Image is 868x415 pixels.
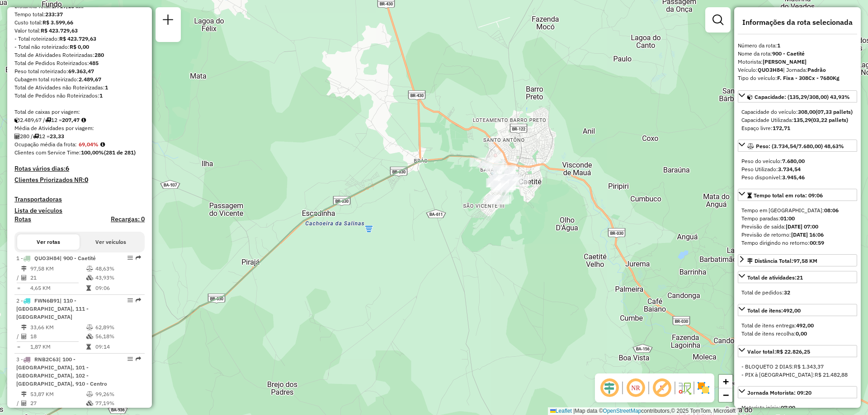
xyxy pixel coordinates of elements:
[81,117,86,123] i: Meta Caixas/viagem: 205,07 Diferença: 2,40
[21,392,27,397] i: Distância Total
[14,108,145,116] div: Total de caixas por viagem:
[784,289,790,296] strong: 32
[786,223,818,230] strong: [DATE] 07:00
[791,231,824,238] strong: [DATE] 16:06
[127,255,133,261] em: Opções
[16,284,21,293] td: =
[14,215,31,223] h4: Rotas
[741,363,854,371] div: - BLOQUETO 2 DIAS:
[16,255,96,261] span: 1 -
[50,133,64,140] strong: 23,33
[719,375,732,388] a: Zoom in
[741,173,854,182] div: Peso disponível:
[14,176,145,184] h4: Clientes Priorizados NR:
[30,323,86,332] td: 33,66 KM
[14,116,145,124] div: 2.489,67 / 12 =
[738,254,857,266] a: Distância Total:97,58 KM
[741,206,854,214] div: Tempo em [GEOGRAPHIC_DATA]:
[783,66,826,73] span: | Jornada:
[738,203,857,251] div: Tempo total em rota: 09:06
[21,275,27,280] i: Total de Atividades
[780,215,795,222] strong: 01:00
[95,264,141,273] td: 48,63%
[14,165,145,173] h4: Rotas vários dias:
[14,75,145,84] div: Cubagem total roteirizado:
[738,386,857,398] a: Jornada Motorista: 09:20
[738,285,857,300] div: Total de atividades:21
[719,388,732,402] a: Zoom out
[104,149,136,156] strong: (281 de 281)
[625,377,646,399] span: Ocultar NR
[777,42,780,49] strong: 1
[677,381,692,395] img: Fluxo de ruas
[738,189,857,201] a: Tempo total em rota: 09:06
[86,275,93,280] i: % de utilização da cubagem
[16,399,21,408] td: /
[793,117,811,123] strong: 135,29
[738,90,857,103] a: Capacidade: (135,29/308,00) 43,93%
[738,140,857,152] a: Peso: (3.734,54/7.680,00) 48,63%
[30,264,86,273] td: 97,58 KM
[80,234,142,250] button: Ver veículos
[741,165,854,173] div: Peso Utilizado:
[548,407,738,415] div: Map data © contributors,© 2025 TomTom, Microsoft
[756,143,844,149] span: Peso: (3.734,54/7.680,00) 48,63%
[14,196,145,203] h4: Transportadoras
[754,192,823,199] span: Tempo total em rota: 09:06
[738,50,857,58] div: Nome da rota:
[59,35,96,42] strong: R$ 423.729,63
[778,166,801,173] strong: 3.734,54
[99,92,103,99] strong: 1
[86,344,91,350] i: Tempo total em rota
[95,284,141,293] td: 09:06
[782,158,805,164] strong: 7.680,00
[45,117,51,123] i: Total de rotas
[741,214,854,223] div: Tempo paradas:
[14,134,20,139] i: Total de Atividades
[798,108,816,115] strong: 308,00
[21,325,27,330] i: Distância Total
[776,348,810,355] strong: R$ 22.826,25
[30,390,86,399] td: 53,87 KM
[127,356,133,362] em: Opções
[21,266,27,271] i: Distância Total
[747,389,811,397] div: Jornada Motorista: 09:20
[14,84,145,92] div: Total de Atividades não Roteirizadas:
[651,377,673,399] span: Exibir rótulo
[738,271,857,283] a: Total de atividades:21
[14,19,145,27] div: Custo total:
[86,401,93,406] i: % de utilização da cubagem
[30,284,86,293] td: 4,65 KM
[30,342,86,351] td: 1,87 KM
[781,404,795,411] strong: 07:00
[738,359,857,382] div: Valor total:R$ 22.826,25
[723,389,729,401] span: −
[21,401,27,406] i: Total de Atividades
[45,11,63,18] strong: 233:37
[14,35,145,43] div: - Total roteirizado:
[68,68,94,75] strong: 69.363,47
[741,371,854,379] div: - PIX à [GEOGRAPHIC_DATA]:
[14,117,20,123] i: Cubagem total roteirizado
[95,342,141,351] td: 09:14
[136,298,141,303] em: Rota exportada
[30,273,86,282] td: 21
[79,141,99,148] strong: 69,04%
[95,399,141,408] td: 77,19%
[811,117,848,123] strong: (03,22 pallets)
[747,307,801,315] div: Total de itens:
[95,323,141,332] td: 62,89%
[810,239,824,246] strong: 00:59
[60,255,96,261] span: | 900 - Caetité
[807,66,826,73] strong: Padrão
[741,158,805,164] span: Peso do veículo:
[14,27,145,35] div: Valor total:
[14,59,145,67] div: Total de Pedidos Roteirizados:
[70,43,89,50] strong: R$ 0,00
[105,84,108,91] strong: 1
[824,207,839,214] strong: 08:06
[86,266,93,271] i: % de utilização do peso
[16,356,107,387] span: | 100 - [GEOGRAPHIC_DATA], 101 - [GEOGRAPHIC_DATA], 102 - [GEOGRAPHIC_DATA], 910 - Centro
[723,376,729,387] span: +
[16,297,89,320] span: 2 -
